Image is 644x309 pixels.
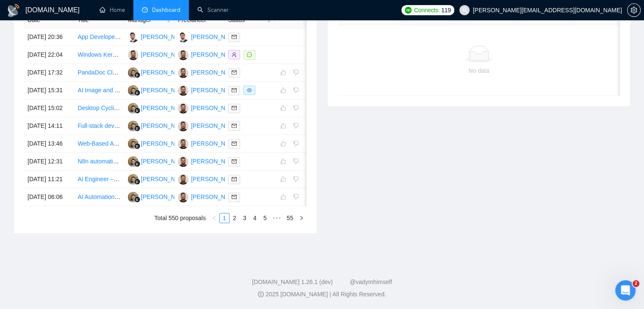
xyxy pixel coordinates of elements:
img: gigradar-bm.png [134,196,140,202]
img: ES [128,174,138,185]
img: FM [178,32,188,42]
img: AA [178,156,188,167]
a: 1 [220,213,229,223]
div: [PERSON_NAME] [141,68,190,77]
img: AA [178,121,188,131]
a: AA[PERSON_NAME] [178,193,240,200]
div: [PERSON_NAME] [141,174,190,184]
span: ••• [270,213,284,223]
span: mail [232,123,237,128]
span: right [299,215,304,221]
td: App Developer for Roofing Company Client Portal [74,28,124,46]
span: mail [232,70,237,75]
td: [DATE] 17:32 [24,64,74,82]
span: mail [232,105,237,110]
a: 55 [284,213,296,223]
a: ES[PERSON_NAME] [128,104,190,111]
a: AA[PERSON_NAME] [178,175,240,182]
img: logo [7,4,20,17]
span: mail [232,141,237,146]
a: AA[PERSON_NAME] [178,51,240,58]
img: AA [178,67,188,78]
a: AA[PERSON_NAME] [128,51,190,58]
span: copyright [258,291,264,297]
a: ES[PERSON_NAME] [128,157,190,164]
span: dashboard [142,7,148,13]
img: AA [178,138,188,149]
a: App Developer for Roofing Company Client Portal [77,33,208,40]
img: ES [128,138,138,149]
span: mail [232,88,237,93]
li: 5 [260,213,270,223]
div: [PERSON_NAME] [191,68,240,77]
button: right [296,213,307,223]
a: AI Image and Video Generation Developer [77,87,189,94]
li: Next 5 Pages [270,213,284,223]
span: mail [232,34,237,39]
a: Full-stack developer with Vite and Next.js experience [77,122,216,129]
div: [PERSON_NAME] [191,139,240,148]
li: 2 [229,213,240,223]
img: gigradar-bm.png [134,108,140,113]
a: setting [627,7,641,14]
div: [PERSON_NAME] [141,50,190,59]
span: 2 [633,280,639,287]
td: [DATE] 12:31 [24,153,74,171]
img: AA [178,174,188,185]
div: [PERSON_NAME] [141,86,190,95]
a: ES[PERSON_NAME] [128,86,190,93]
span: mail [232,194,237,199]
td: [DATE] 15:31 [24,82,74,99]
div: [PERSON_NAME] [191,121,240,130]
a: AI Automation Engineer for Growing Agency [77,193,193,200]
div: [PERSON_NAME] [191,192,240,201]
div: [PERSON_NAME] [141,157,190,166]
td: Desktop Cycling Workout Generator Development [74,99,124,117]
li: 1 [219,213,229,223]
img: AA [128,50,138,60]
span: setting [627,7,640,14]
iframe: Intercom live chat [615,280,636,301]
a: ES[PERSON_NAME] [128,175,190,182]
a: AA[PERSON_NAME] [178,104,240,111]
img: gigradar-bm.png [134,143,140,149]
img: AA [178,192,188,202]
img: FM [128,32,138,42]
a: Web-Based Automation Specialist for OpenAI API Integration [77,140,238,147]
a: @vadymhimself [350,279,392,285]
div: [PERSON_NAME] [191,50,240,59]
img: AA [178,85,188,96]
a: AA[PERSON_NAME] [178,86,240,93]
img: ES [128,85,138,96]
div: [PERSON_NAME] [191,174,240,184]
td: [DATE] 15:02 [24,99,74,117]
div: [PERSON_NAME] [141,192,190,201]
span: left [212,215,217,221]
a: AA[PERSON_NAME] [178,122,240,129]
td: [DATE] 22:04 [24,46,74,64]
span: message [247,52,252,57]
li: 4 [250,213,260,223]
button: setting [627,3,641,17]
div: No data [345,66,614,75]
div: [PERSON_NAME] [141,103,190,113]
a: AA[PERSON_NAME] [178,69,240,75]
td: AI Automation Engineer for Growing Agency [74,188,124,206]
a: ES[PERSON_NAME] [128,140,190,146]
a: N8n automation for content workflow [77,158,174,165]
a: PandaDoc Clone [77,69,122,76]
div: [PERSON_NAME] [141,139,190,148]
td: Full-stack developer with Vite and Next.js experience [74,117,124,135]
img: ES [128,121,138,131]
span: eye [247,88,252,93]
td: N8n automation for content workflow [74,153,124,171]
a: AI Engineer – Full Stack / LLM UI Integration [77,176,195,182]
div: [PERSON_NAME] [191,157,240,166]
a: ES[PERSON_NAME] [128,69,190,75]
div: 2025 [DOMAIN_NAME] | All Rights Reserved. [7,290,637,299]
img: gigradar-bm.png [134,72,140,78]
a: searchScanner [197,6,229,14]
td: PandaDoc Clone [74,64,124,82]
td: Windows Kernel Driver Development for Device Communication [74,46,124,64]
td: Web-Based Automation Specialist for OpenAI API Integration [74,135,124,153]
